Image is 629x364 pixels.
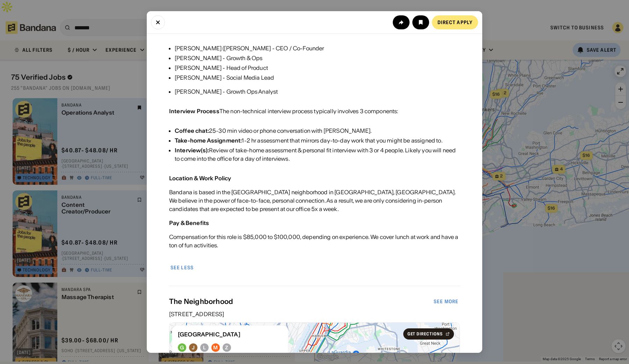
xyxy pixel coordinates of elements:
div: [PERSON_NAME] - Growth & Ops [175,54,324,62]
div: 1-2 hr assessment that mirrors day-to-day work that you might be assigned to. [175,136,460,145]
div: Take-home Assignment: [175,137,242,144]
div: Location & Work Policy [169,175,231,182]
div: Z [225,345,228,351]
div: G [180,345,184,351]
div: Pay & Benefits [169,219,209,226]
div: 25-30 min video or phone conversation with [PERSON_NAME]. [175,126,460,135]
div: [PERSON_NAME] ([PERSON_NAME] - CEO / Co-Founder [175,44,324,52]
div: [STREET_ADDRESS] [169,311,460,317]
div: M [213,345,218,351]
div: Interview(s): [175,147,209,154]
div: See less [171,265,194,270]
div: Get Directions [407,332,443,336]
div: L [203,345,206,351]
div: [GEOGRAPHIC_DATA] [178,331,282,338]
div: [PERSON_NAME] - Social Media Lead [175,73,324,82]
div: The non-technical interview process typically involves 3 components: [169,107,398,115]
div: J [192,345,195,351]
div: Coffee chat: [175,127,209,134]
div: The Neighborhood [169,297,432,306]
div: See more [434,299,458,304]
div: Bandana is based in the [GEOGRAPHIC_DATA] neighborhood in [GEOGRAPHIC_DATA], [GEOGRAPHIC_DATA]. W... [169,188,460,213]
div: Compensation for this role is $85,000 to $100,000, depending on experience. We cover lunch at wor... [169,233,460,249]
div: Review of take-home assessment & personal fit interview with 3 or 4 people. Likely you will need ... [175,146,460,163]
div: Direct Apply [438,20,472,25]
div: [PERSON_NAME] - Growth Ops Analyst [175,87,278,96]
div: [PERSON_NAME] - Head of Product [175,64,324,72]
div: Interview Process [169,108,219,115]
button: Close [151,15,165,29]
